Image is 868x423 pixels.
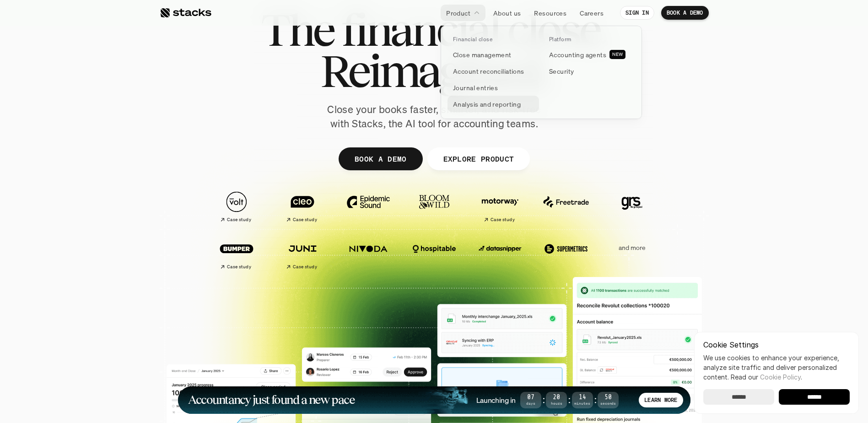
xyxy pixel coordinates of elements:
[760,373,801,381] a: Cookie Policy
[491,217,515,222] h2: Case study
[293,264,317,270] h2: Case study
[625,10,649,16] p: SIGN IN
[320,103,549,131] p: Close your books faster, smarter, and risk-free with Stacks, the AI tool for accounting teams.
[572,395,593,400] span: 14
[572,402,593,405] span: Minutes
[520,402,541,405] span: Days
[574,5,609,21] a: Careers
[488,5,526,21] a: About us
[227,264,251,270] h2: Case study
[549,50,606,60] p: Accounting agents
[320,50,548,92] span: Reimagined.
[620,6,654,20] a: SIGN IN
[731,373,802,381] span: Read our .
[443,152,514,165] p: EXPLORE PRODUCT
[598,395,619,400] span: 50
[293,217,317,222] h2: Case study
[453,99,521,109] p: Analysis and reporting
[476,395,516,405] h4: Launching in
[544,46,635,63] a: Accounting agentsNEW
[541,395,546,405] strong: :
[427,147,530,170] a: EXPLORE PRODUCT
[208,233,265,273] a: Case study
[661,6,709,20] a: BOOK A DEMO
[598,402,619,405] span: Seconds
[703,341,850,348] p: Cookie Settings
[274,187,331,227] a: Case study
[453,83,498,92] p: Journal entries
[453,36,492,43] p: Financial close
[178,386,690,414] a: Accountancy just found a new paceLaunching in07Days:20Hours:14Minutes:50SecondsLEARN MORE
[549,66,574,76] p: Security
[354,152,406,165] p: BOOK A DEMO
[447,96,539,112] a: Analysis and reporting
[544,63,635,79] a: Security
[208,187,265,227] a: Case study
[546,395,567,400] span: 20
[261,9,334,50] span: The
[108,212,148,218] a: Privacy Policy
[453,50,512,60] p: Close management
[528,5,572,21] a: Resources
[446,8,470,18] p: Product
[567,395,571,405] strong: :
[644,397,677,403] p: LEARN MORE
[604,244,660,252] p: and more
[453,66,524,76] p: Account reconciliations
[493,8,521,18] p: About us
[580,8,604,18] p: Careers
[447,46,539,63] a: Close management
[274,233,331,273] a: Case study
[549,36,571,43] p: Platform
[338,147,422,170] a: BOOK A DEMO
[472,187,528,227] a: Case study
[546,402,567,405] span: Hours
[188,395,355,405] h1: Accountancy just found a new pace
[227,217,251,222] h2: Case study
[520,395,541,400] span: 07
[667,10,703,16] p: BOOK A DEMO
[593,395,598,405] strong: :
[534,8,566,18] p: Resources
[612,52,623,57] h2: NEW
[341,9,499,50] span: financial
[447,79,539,96] a: Journal entries
[703,353,850,382] p: We use cookies to enhance your experience, analyze site traffic and deliver personalized content.
[447,63,539,79] a: Account reconciliations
